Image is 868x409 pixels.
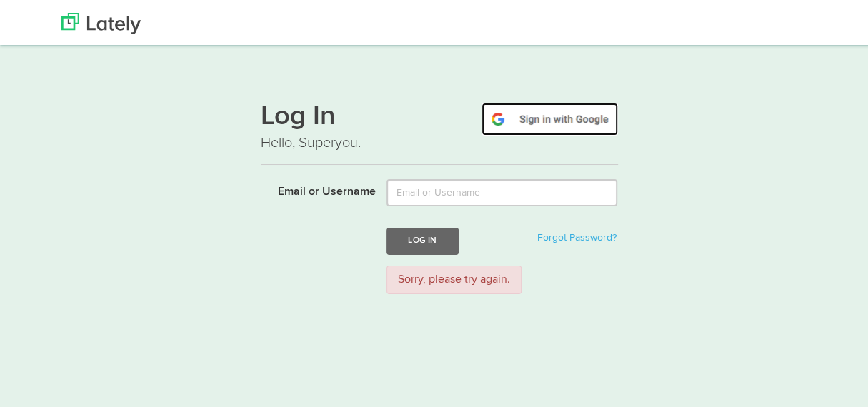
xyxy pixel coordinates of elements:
h1: Log In [261,101,618,131]
img: google-signin.png [482,101,618,133]
a: Forgot Password? [537,231,616,241]
div: Sorry, please try again. [386,263,522,293]
p: Hello, Superyou. [261,131,618,151]
input: Email or Username [386,177,617,204]
label: Email or Username [250,177,376,198]
button: Log In [386,226,458,252]
img: Lately [61,11,141,32]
